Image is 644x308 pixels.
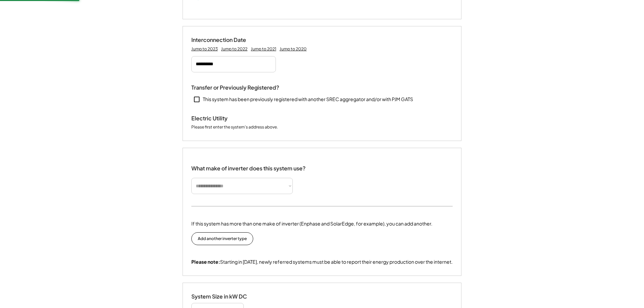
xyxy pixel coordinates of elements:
[191,37,259,44] div: Interconnection Date
[203,96,413,103] div: This system has been previously registered with another SREC aggregator and/or with PJM GATS
[191,158,306,173] div: What make of inverter does this system use?
[221,46,247,52] div: Jump to 2022
[191,46,218,52] div: Jump to 2023
[191,115,259,122] div: Electric Utility
[191,232,253,245] button: Add another inverter type
[191,124,278,131] div: Please first enter the system's address above.
[191,84,279,91] div: Transfer or Previously Registered?
[191,220,432,227] div: If this system has more than one make of inverter (Enphase and SolarEdge, for example), you can a...
[251,46,276,52] div: Jump to 2021
[191,293,259,300] div: System Size in kW DC
[280,46,307,52] div: Jump to 2020
[191,259,220,265] strong: Please note:
[191,259,453,265] div: Starting in [DATE], newly referred systems must be able to report their energy production over th...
